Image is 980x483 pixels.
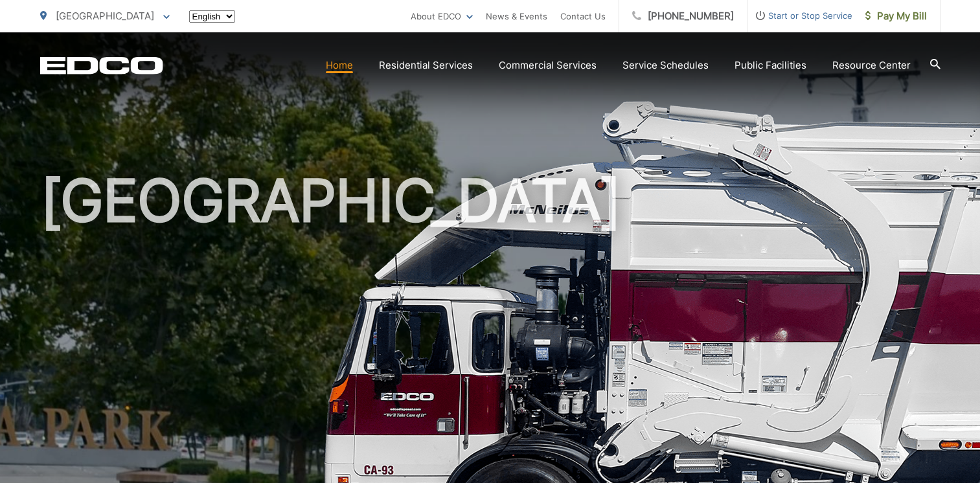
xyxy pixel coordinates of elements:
a: About EDCO [411,8,473,24]
a: Public Facilities [735,58,806,73]
a: Commercial Services [499,58,597,73]
a: EDCD logo. Return to the homepage. [40,56,163,74]
a: Home [326,58,353,73]
select: Select a language [189,10,235,23]
a: News & Events [486,8,547,24]
a: Contact Us [560,8,606,24]
a: Residential Services [379,58,473,73]
a: Resource Center [832,58,911,73]
a: Service Schedules [622,58,709,73]
span: Pay My Bill [865,8,927,24]
span: [GEOGRAPHIC_DATA] [56,10,154,22]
